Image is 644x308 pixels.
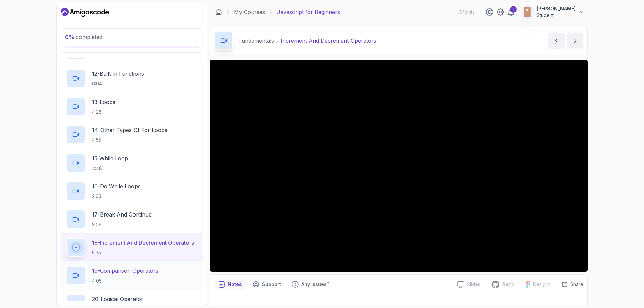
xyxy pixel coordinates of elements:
[502,281,515,288] p: Repo
[556,281,583,288] button: Share
[92,210,152,219] p: 17 - Break And Continue
[66,238,197,257] button: 18-Increment And Decrement Operators5:35
[92,109,115,115] p: 4:28
[92,154,128,162] p: 15 - While Loop
[66,125,197,144] button: 14-Other Types Of For Loops4:55
[548,33,565,49] button: previous content
[66,97,197,116] button: 13-Loops4:28
[228,281,242,288] p: Notes
[92,278,158,284] p: 4:05
[92,249,194,256] p: 5:35
[238,37,274,45] p: Fundamentals
[66,153,197,172] button: 15-While Loop4:48
[234,8,265,16] a: My Courses
[507,8,515,16] a: 1
[210,60,588,272] iframe: 18 - Increment and Decrement Operators
[92,80,144,87] p: 6:04
[467,281,480,288] p: Slides
[65,34,102,40] span: completed
[288,279,333,290] button: Feedback button
[92,193,141,200] p: 2:03
[66,266,197,285] button: 19-Comparison Operators4:05
[521,6,534,18] img: user profile image
[301,281,329,288] p: Any issues?
[537,12,576,19] p: Student
[92,182,141,190] p: 16 - Do While Loops
[66,210,197,229] button: 17-Break And Continue3:09
[521,5,585,19] button: user profile image[PERSON_NAME]Student
[570,281,583,288] p: Share
[92,98,115,106] p: 13 - Loops
[66,182,197,200] button: 16-Do While Loops2:03
[510,6,517,13] div: 1
[61,7,109,18] a: Dashboard
[92,221,152,228] p: 3:09
[92,137,167,143] p: 4:55
[92,239,194,247] p: 18 - Increment And Decrement Operators
[92,126,167,134] p: 14 - Other Types Of For Loops
[66,69,197,88] button: 12-Built In Functions6:04
[281,37,376,45] p: Increment And Decrement Operators
[567,33,583,49] button: next content
[92,295,143,303] p: 20 - Logical Operator
[215,9,222,15] a: Dashboard
[277,8,340,16] p: Javascript for Beginners
[458,9,475,15] p: 0 Points
[92,267,158,275] p: 19 - Comparison Operators
[533,281,551,288] p: Designs
[65,34,74,40] span: 0 %
[249,279,285,290] button: Support button
[92,165,128,172] p: 4:48
[214,279,246,290] button: notes button
[537,5,576,12] p: [PERSON_NAME]
[262,281,281,288] p: Support
[92,70,144,78] p: 12 - Built In Functions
